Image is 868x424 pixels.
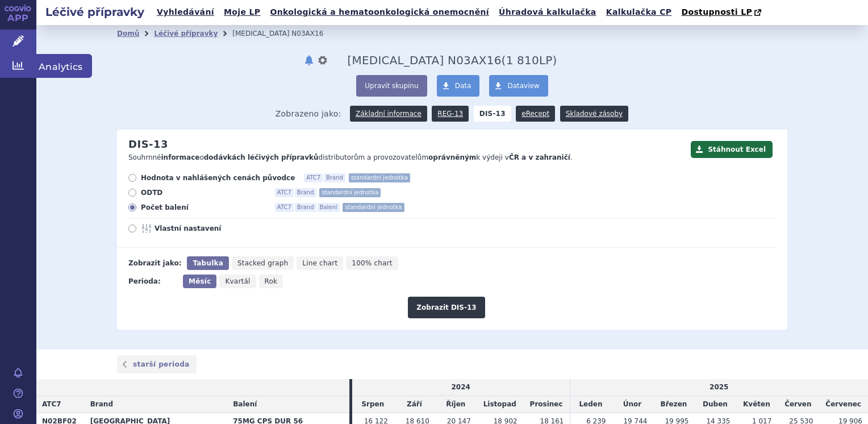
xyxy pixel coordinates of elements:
a: Data [437,75,480,97]
a: Úhradová kalkulačka [495,5,600,20]
a: starší perioda [117,355,197,373]
span: Hodnota v nahlášených cenách původce [141,173,295,182]
li: Pregabalin N03AX16 [232,25,338,42]
button: Stáhnout Excel [691,141,773,158]
span: Balení [318,203,340,212]
span: Rok [265,277,278,285]
a: Domů [117,30,139,38]
a: Dostupnosti LP [678,5,767,20]
a: Dataview [489,75,548,97]
span: Pregabalin N03AX16 [348,53,502,67]
span: Brand [324,173,345,182]
span: standardní jednotka [343,203,404,212]
button: nastavení [317,53,328,67]
div: Perioda: [128,275,177,288]
span: Brand [295,203,316,212]
span: Měsíc [189,277,211,285]
span: Brand [90,400,113,408]
td: Srpen [352,396,394,413]
span: standardní jednotka [319,188,381,197]
a: Léčivé přípravky [154,30,218,38]
div: Zobrazit jako: [128,256,181,270]
td: Prosinec [523,396,570,413]
span: Data [455,82,471,90]
h2: DIS-13 [128,138,168,151]
strong: ČR a v zahraničí [509,153,570,161]
a: Moje LP [220,5,264,20]
a: Základní informace [350,106,427,122]
strong: informace [161,153,200,161]
span: Kvartál [225,277,250,285]
a: Skladové zásoby [560,106,628,122]
td: Únor [612,396,653,413]
a: Kalkulačka CP [603,5,675,20]
span: Stacked graph [237,259,288,267]
span: Brand [295,188,316,197]
span: ODTD [141,188,266,197]
strong: dodávkách léčivých přípravků [204,153,319,161]
strong: oprávněným [428,153,476,161]
button: Upravit skupinu [356,75,427,97]
span: standardní jednotka [349,173,410,182]
span: Balení [233,400,257,408]
span: Dataview [507,82,539,90]
td: Říjen [435,396,477,413]
span: Počet balení [141,203,266,212]
a: eRecept [516,106,555,122]
span: Zobrazeno jako: [276,106,341,122]
td: 2024 [352,379,570,396]
span: ATC7 [42,400,61,408]
td: Květen [736,396,777,413]
span: Tabulka [193,259,223,267]
td: Listopad [477,396,523,413]
a: Vyhledávání [153,5,218,20]
strong: DIS-13 [474,106,511,122]
a: Onkologická a hematoonkologická onemocnění [266,5,493,20]
span: Vlastní nastavení [155,224,279,233]
td: Červen [777,396,819,413]
button: Zobrazit DIS-13 [408,297,485,318]
td: Leden [570,396,611,413]
p: Souhrnné o distributorům a provozovatelům k výdeji v . [128,153,685,163]
span: ATC7 [304,173,323,182]
td: Duben [694,396,736,413]
td: 2025 [570,379,868,396]
span: Dostupnosti LP [681,7,752,16]
td: Březen [653,396,694,413]
span: 1 810 [506,53,539,67]
span: Line chart [302,259,337,267]
a: REG-13 [432,106,469,122]
span: ( LP) [502,53,557,67]
button: notifikace [303,53,315,67]
td: Září [394,396,435,413]
span: ATC7 [275,203,294,212]
span: ATC7 [275,188,294,197]
span: 100% chart [352,259,392,267]
h2: Léčivé přípravky [36,4,153,20]
span: Analytics [36,54,92,78]
td: Červenec [819,396,868,413]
